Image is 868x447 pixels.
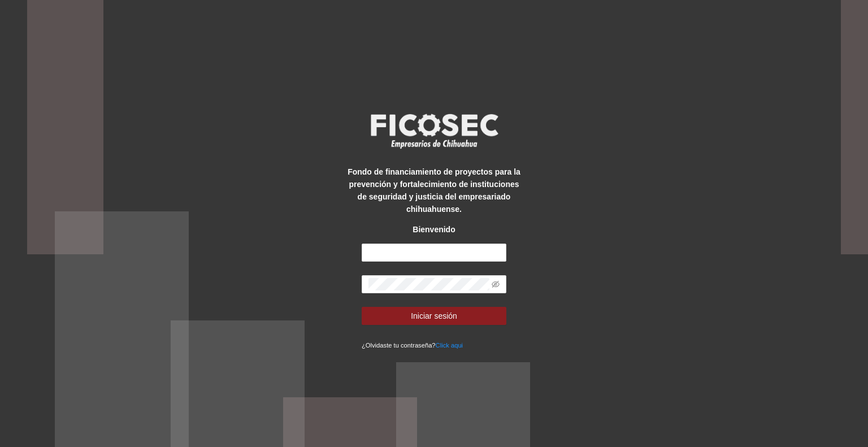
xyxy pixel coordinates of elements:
strong: Bienvenido [413,225,455,234]
small: ¿Olvidaste tu contraseña? [362,342,463,349]
button: Iniciar sesión [362,307,506,325]
img: logo [363,110,505,152]
span: eye-invisible [492,280,500,288]
span: Iniciar sesión [411,310,457,322]
a: Click aqui [436,342,463,349]
strong: Fondo de financiamiento de proyectos para la prevención y fortalecimiento de instituciones de seg... [348,167,520,214]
